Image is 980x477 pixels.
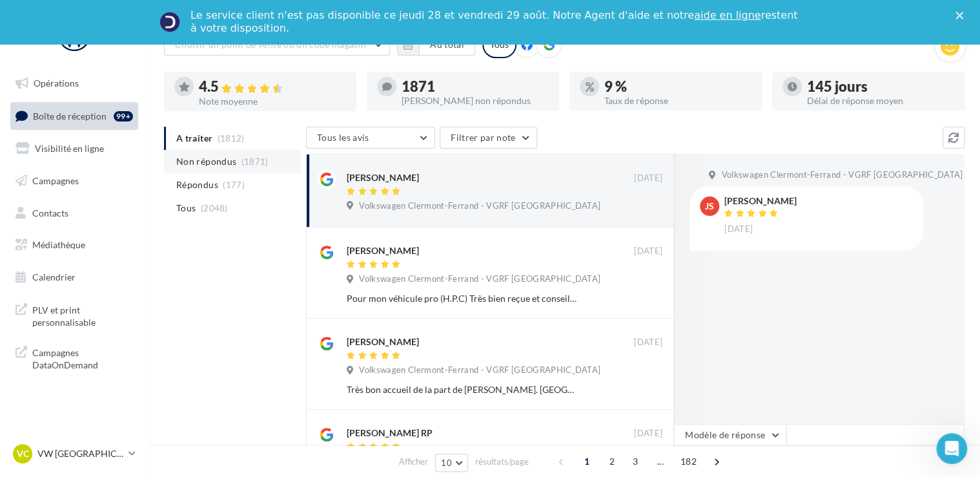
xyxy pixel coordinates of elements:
div: [PERSON_NAME] non répondus [402,96,549,105]
a: Visibilité en ligne [8,135,141,162]
div: [PERSON_NAME] [347,335,419,348]
div: Délai de réponse moyen [807,96,954,105]
span: Boîte de réception [33,110,107,121]
div: Tous [482,31,516,58]
button: Au total [419,34,475,56]
a: Boîte de réception99+ [8,102,141,130]
span: Choisir un point de vente ou un code magasin [175,39,366,50]
p: VW [GEOGRAPHIC_DATA] [37,447,123,460]
span: Calendrier [32,271,76,282]
span: Volkswagen Clermont-Ferrand - VGRF [GEOGRAPHIC_DATA] [359,273,600,285]
span: [DATE] [634,173,662,184]
div: [PERSON_NAME] [347,244,419,257]
img: Profile image for Service-Client [159,12,180,32]
button: Tous les avis [306,127,435,149]
span: Campagnes [32,175,79,186]
a: aide en ligne [694,9,761,21]
span: [DATE] [634,246,662,257]
div: [PERSON_NAME] RP [347,427,433,440]
div: 4.5 [199,79,346,94]
a: PLV et print personnalisable [8,296,141,334]
span: 1 [577,451,597,472]
button: Filtrer par note [440,127,537,149]
a: Campagnes [8,167,141,195]
span: 10 [441,458,452,468]
span: ... [650,451,671,472]
span: JS [705,200,714,213]
span: 2 [602,451,622,472]
span: (1871) [241,156,269,167]
span: Volkswagen Clermont-Ferrand - VGRF [GEOGRAPHIC_DATA] [359,365,600,376]
div: [PERSON_NAME] [724,196,797,206]
span: Volkswagen Clermont-Ferrand - VGRF [GEOGRAPHIC_DATA] [359,200,600,212]
button: 10 [435,454,468,472]
div: Taux de réponse [604,96,751,105]
div: [PERSON_NAME] [347,171,419,184]
a: VC VW [GEOGRAPHIC_DATA] [10,441,138,466]
div: Fermer [955,12,968,19]
div: Très bon accueil de la part de [PERSON_NAME]. [GEOGRAPHIC_DATA] et bienveillance. [347,383,578,396]
div: Note moyenne [199,97,346,106]
span: [DATE] [724,224,753,235]
span: Visibilité en ligne [35,143,104,154]
span: Médiathèque [32,239,85,250]
div: Le service client n'est pas disponible ce jeudi 28 et vendredi 29 août. Notre Agent d'aide et not... [190,9,800,35]
button: Au total [397,34,475,56]
div: Pour mon véhicule pro (H.P.C) Très bien reçue et conseillée par [PERSON_NAME] ; elle est a l'écou... [347,292,578,305]
span: (2048) [201,203,228,213]
span: 182 [675,451,702,472]
a: Contacts [8,200,141,227]
span: Tous les avis [317,132,369,143]
span: Répondus [176,178,218,191]
span: PLV et print personnalisable [32,301,133,329]
span: [DATE] [634,428,662,440]
span: VC [17,447,29,460]
a: Opérations [8,70,141,97]
span: Volkswagen Clermont-Ferrand - VGRF [GEOGRAPHIC_DATA] [721,169,963,181]
div: 99+ [114,111,133,122]
iframe: Intercom live chat [936,433,967,464]
div: 1871 [402,79,549,94]
span: Campagnes DataOnDemand [32,344,133,372]
span: (177) [223,180,245,190]
a: Campagnes DataOnDemand [8,339,141,377]
span: résultats/page [475,456,529,468]
a: Calendrier [8,264,141,291]
span: Tous [176,202,196,215]
div: 145 jours [807,79,954,94]
button: Choisir un point de vente ou un code magasin [164,34,390,56]
span: Non répondus [176,155,236,168]
span: Afficher [399,456,428,468]
span: [DATE] [634,337,662,348]
span: Opérations [34,78,79,89]
button: Modèle de réponse [674,424,786,446]
div: 9 % [604,79,751,94]
a: Médiathèque [8,231,141,259]
span: Contacts [32,207,68,218]
span: 3 [625,451,646,472]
